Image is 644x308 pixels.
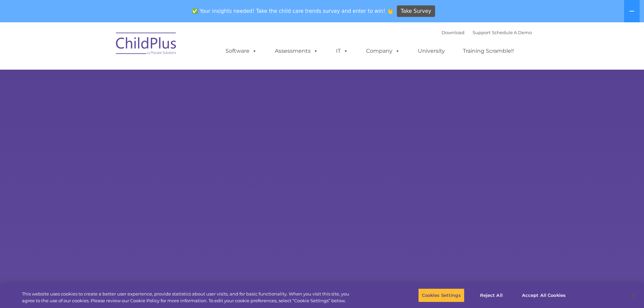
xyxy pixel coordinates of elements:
[359,44,407,58] a: Company
[113,28,180,62] img: ChildPlus by Procare Solutions
[94,72,123,77] span: Phone number
[397,5,435,17] a: Take Survey
[442,30,464,35] a: Download
[329,44,355,58] a: IT
[219,44,264,58] a: Software
[492,30,532,35] a: Schedule A Demo
[22,291,354,304] div: This website uses cookies to create a better user experience, provide statistics about user visit...
[473,30,491,35] a: Support
[189,4,396,18] span: ✅ Your insights needed! Take the child care trends survey and enter to win! 👏
[418,288,464,303] button: Cookies Settings
[94,45,115,50] span: Last name
[518,288,569,303] button: Accept All Cookies
[411,44,452,58] a: University
[401,5,431,17] span: Take Survey
[470,288,512,303] button: Reject All
[626,288,641,303] button: Close
[456,44,521,58] a: Training Scramble!!
[268,44,325,58] a: Assessments
[442,30,532,35] font: |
